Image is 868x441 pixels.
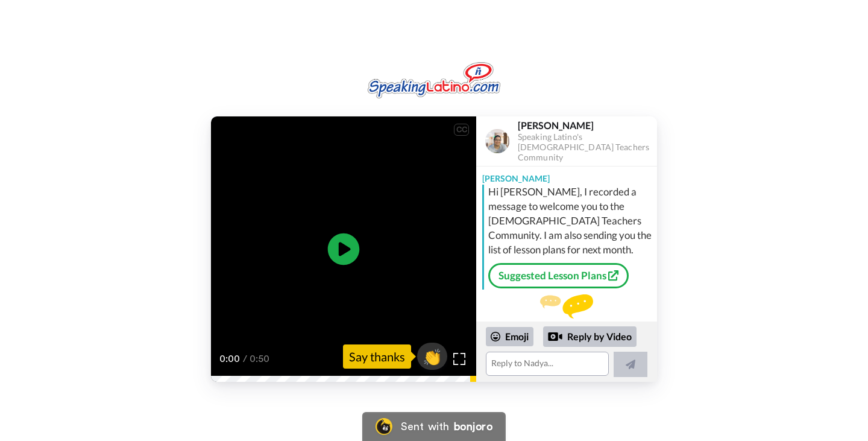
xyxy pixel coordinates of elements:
div: Hi [PERSON_NAME], I recorded a message to welcome you to the [DEMOGRAPHIC_DATA] Teachers Communit... [488,185,654,257]
div: Speaking Latino's [DEMOGRAPHIC_DATA] Teachers Community [518,132,656,162]
img: Profile Image [483,127,512,156]
div: Reply by Video [548,329,562,344]
div: Emoji [486,327,533,346]
div: [PERSON_NAME] [476,167,657,185]
img: logo [368,62,500,98]
div: [PERSON_NAME] [518,119,656,131]
div: Say thanks [343,344,411,369]
span: 0:00 [219,352,241,366]
img: Bonjoro Logo [376,418,392,435]
a: Suggested Lesson Plans [488,263,629,288]
span: 0:50 [250,352,271,366]
div: CC [454,124,469,136]
img: Full screen [453,353,465,365]
span: 👏 [417,347,447,366]
div: Send [PERSON_NAME] a reply. [476,294,657,338]
span: / [243,352,247,366]
img: message.svg [540,294,593,319]
a: Bonjoro Logo [362,412,506,441]
div: Reply by Video [543,326,637,347]
button: 👏 [417,343,447,370]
